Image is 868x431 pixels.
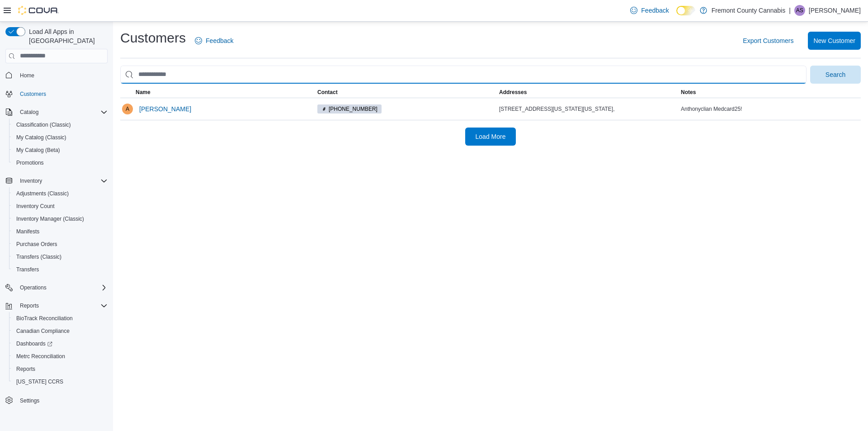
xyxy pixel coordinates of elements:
[13,226,108,237] span: Manifests
[20,284,47,291] span: Operations
[476,132,506,141] span: Load More
[206,36,233,45] span: Feedback
[13,188,108,199] span: Adjustments (Classic)
[809,5,861,16] p: [PERSON_NAME]
[136,100,195,118] button: [PERSON_NAME]
[813,36,855,45] span: New Customer
[465,128,516,146] button: Load More
[13,338,56,349] a: Dashboards
[13,264,42,275] a: Transfers
[9,251,111,263] button: Transfers (Classic)
[794,5,805,16] div: Andrew Sarver
[13,188,72,199] a: Adjustments (Classic)
[16,175,108,186] span: Inventory
[126,104,129,114] span: A
[743,36,793,45] span: Export Customers
[13,264,108,275] span: Transfers
[9,375,111,388] button: [US_STATE] CCRS
[20,177,42,185] span: Inventory
[13,145,108,156] span: My Catalog (Beta)
[16,241,57,248] span: Purchase Orders
[20,90,46,98] span: Customers
[16,70,38,81] a: Home
[9,156,111,169] button: Promotions
[16,282,108,293] span: Operations
[16,340,52,347] span: Dashboards
[9,144,111,156] button: My Catalog (Beta)
[16,253,61,260] span: Transfers (Classic)
[20,302,39,309] span: Reports
[13,132,70,143] a: My Catalog (Classic)
[641,6,669,15] span: Feedback
[9,213,111,225] button: Inventory Manager (Classic)
[13,119,75,130] a: Classification (Classic)
[9,312,111,325] button: BioTrack Reconciliation
[712,5,785,16] p: Fremont County Cannabis
[20,72,34,79] span: Home
[13,338,108,349] span: Dashboards
[739,32,797,50] button: Export Customers
[16,175,46,186] button: Inventory
[13,326,108,336] span: Canadian Compliance
[16,159,44,166] span: Promotions
[2,281,111,294] button: Operations
[16,134,66,141] span: My Catalog (Classic)
[122,104,133,114] div: Anthony
[20,397,39,404] span: Settings
[9,337,111,350] a: Dashboards
[317,104,382,114] span: (720) 466-0016
[18,6,59,15] img: Cova
[25,27,108,45] span: Load All Apps in [GEOGRAPHIC_DATA]
[9,325,111,337] button: Canadian Compliance
[16,121,71,128] span: Classification (Classic)
[2,87,111,100] button: Customers
[13,251,65,262] a: Transfers (Classic)
[13,132,108,143] span: My Catalog (Classic)
[13,376,67,387] a: [US_STATE] CCRS
[9,263,111,276] button: Transfers
[16,327,70,335] span: Canadian Compliance
[16,89,50,99] a: Customers
[9,118,111,131] button: Classification (Classic)
[16,107,42,118] button: Catalog
[13,364,39,374] a: Reports
[16,266,39,273] span: Transfers
[20,109,38,116] span: Catalog
[16,394,108,406] span: Settings
[2,69,111,82] button: Home
[2,393,111,407] button: Settings
[16,378,63,385] span: [US_STATE] CCRS
[329,105,377,113] span: [PHONE_NUMBER]
[136,89,151,96] span: Name
[13,376,108,387] span: Washington CCRS
[16,365,35,373] span: Reports
[681,105,742,113] span: Anthonyclian Medcard25!
[826,70,845,79] span: Search
[16,147,60,154] span: My Catalog (Beta)
[13,213,88,224] a: Inventory Manager (Classic)
[13,251,108,262] span: Transfers (Classic)
[16,353,65,360] span: Metrc Reconciliation
[13,239,61,250] a: Purchase Orders
[13,364,108,374] span: Reports
[810,66,861,84] button: Search
[9,200,111,213] button: Inventory Count
[13,201,108,212] span: Inventory Count
[5,65,108,431] nav: Complex example
[16,190,69,197] span: Adjustments (Classic)
[16,300,108,311] span: Reports
[16,315,73,322] span: BioTrack Reconciliation
[2,299,111,312] button: Reports
[16,282,50,293] button: Operations
[16,215,84,223] span: Inventory Manager (Classic)
[13,351,69,362] a: Metrc Reconciliation
[676,6,695,15] input: Dark Mode
[2,175,111,187] button: Inventory
[13,313,108,324] span: BioTrack Reconciliation
[120,29,186,47] h1: Customers
[16,88,108,99] span: Customers
[9,238,111,251] button: Purchase Orders
[13,351,108,362] span: Metrc Reconciliation
[13,226,43,237] a: Manifests
[13,145,64,156] a: My Catalog (Beta)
